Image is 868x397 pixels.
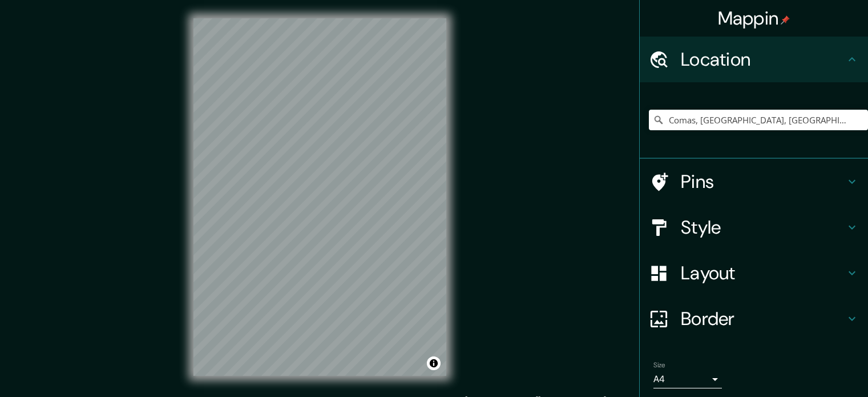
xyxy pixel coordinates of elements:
div: Style [640,204,868,250]
img: pin-icon.png [781,15,790,25]
div: Location [640,37,868,82]
h4: Layout [681,262,845,284]
input: Pick your city or area [649,110,868,130]
div: Pins [640,159,868,204]
h4: Border [681,307,845,330]
h4: Mappin [718,7,790,30]
div: Border [640,296,868,342]
h4: Pins [681,170,845,193]
button: Toggle attribution [427,356,441,370]
h4: Style [681,216,845,239]
div: Layout [640,250,868,296]
canvas: Map [193,18,446,376]
h4: Location [681,48,845,71]
div: A4 [653,370,722,388]
label: Size [653,360,665,370]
